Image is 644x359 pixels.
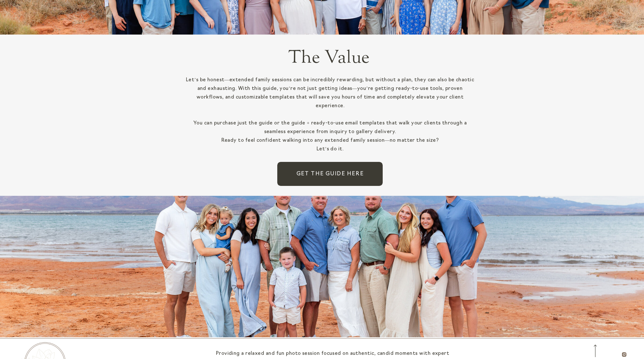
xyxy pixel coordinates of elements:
[296,170,364,178] span: GEt the Guide HERE
[182,47,475,71] h2: The Value
[277,162,383,186] a: GEt the Guide HERE
[205,136,455,143] p: Ready to feel confident walking into any extended family session—no matter the size? Let’s do it.
[185,76,475,128] p: Let’s be honest—extended family sessions can be incredibly rewarding, but without a plan, they ca...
